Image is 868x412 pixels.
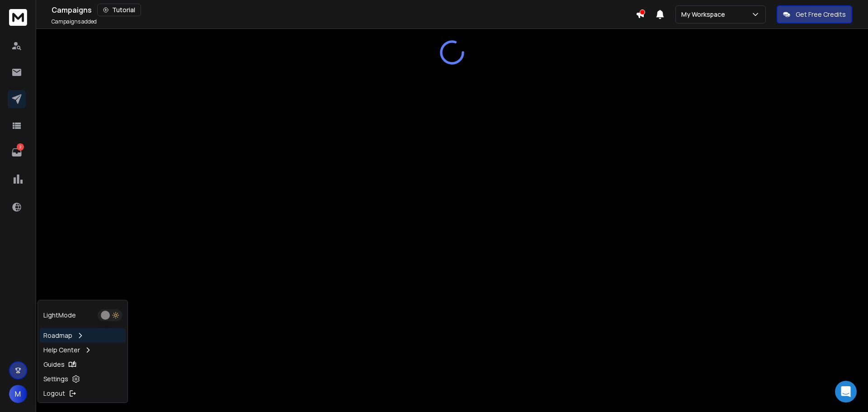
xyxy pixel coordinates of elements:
[52,4,636,16] div: Campaigns
[40,357,126,372] a: Guides
[40,372,126,386] a: Settings
[777,5,852,24] button: Get Free Credits
[43,374,68,384] p: Settings
[43,331,72,340] p: Roadmap
[97,4,141,16] button: Tutorial
[43,311,76,320] p: Light Mode
[796,10,846,19] p: Get Free Credits
[9,385,27,403] button: M
[43,346,80,355] p: Help Center
[8,143,26,161] a: 2
[835,381,857,403] div: Open Intercom Messenger
[43,389,65,398] p: Logout
[17,143,24,151] p: 2
[681,10,729,19] p: My Workspace
[40,328,126,343] a: Roadmap
[40,343,126,357] a: Help Center
[43,360,65,369] p: Guides
[52,18,97,25] p: Campaigns added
